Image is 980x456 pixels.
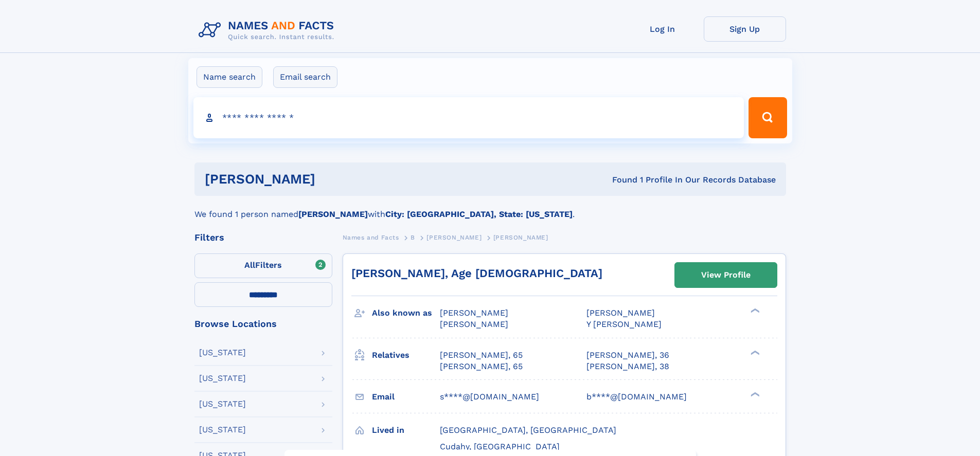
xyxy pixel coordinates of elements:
[411,234,415,241] span: B
[197,66,262,88] label: Name search
[748,391,760,397] div: ❯
[440,350,523,361] a: [PERSON_NAME], 65
[621,16,704,42] a: Log In
[372,346,440,364] h3: Relatives
[194,319,332,329] div: Browse Locations
[464,174,776,186] div: Found 1 Profile In Our Records Database
[298,209,368,219] b: [PERSON_NAME]
[199,426,246,434] div: [US_STATE]
[748,307,760,314] div: ❯
[440,425,616,435] span: [GEOGRAPHIC_DATA], [GEOGRAPHIC_DATA]
[493,234,548,241] span: [PERSON_NAME]
[372,304,440,322] h3: Also known as
[385,209,573,219] b: City: [GEOGRAPHIC_DATA], State: [US_STATE]
[372,388,440,406] h3: Email
[749,97,787,138] button: Search Button
[194,196,786,221] div: We found 1 person named with .
[199,349,246,357] div: [US_STATE]
[411,231,415,244] a: B
[273,66,337,88] label: Email search
[199,400,246,408] div: [US_STATE]
[704,16,786,42] a: Sign Up
[244,260,255,270] span: All
[748,349,760,356] div: ❯
[675,263,777,287] a: View Profile
[586,361,669,372] a: [PERSON_NAME], 38
[426,234,482,241] span: [PERSON_NAME]
[194,16,343,44] img: Logo Names and Facts
[701,263,751,287] div: View Profile
[440,319,508,329] span: [PERSON_NAME]
[440,442,560,451] span: Cudahy, [GEOGRAPHIC_DATA]
[193,97,744,138] input: search input
[440,361,523,372] a: [PERSON_NAME], 65
[351,267,602,280] a: [PERSON_NAME], Age [DEMOGRAPHIC_DATA]
[586,350,669,361] a: [PERSON_NAME], 36
[440,308,508,318] span: [PERSON_NAME]
[586,308,655,318] span: [PERSON_NAME]
[205,173,464,186] h1: [PERSON_NAME]
[586,319,662,329] span: Y [PERSON_NAME]
[194,233,332,242] div: Filters
[426,231,482,244] a: [PERSON_NAME]
[343,231,399,244] a: Names and Facts
[199,374,246,382] div: [US_STATE]
[372,422,440,439] h3: Lived in
[194,253,332,278] label: Filters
